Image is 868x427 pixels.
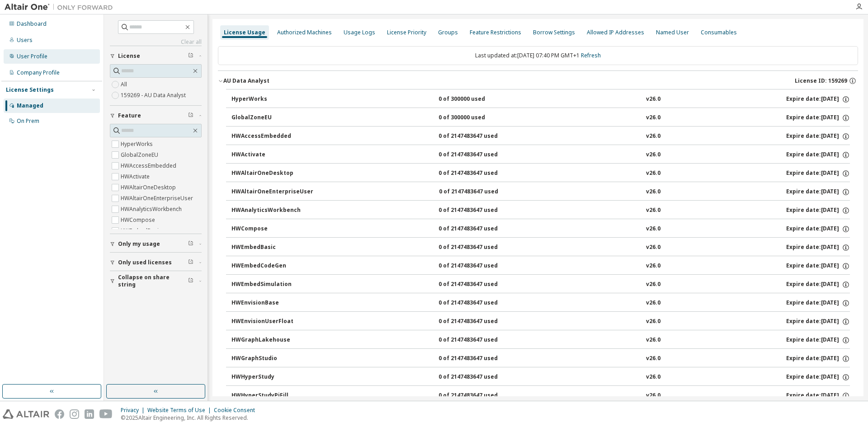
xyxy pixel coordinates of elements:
[438,29,458,36] div: Groups
[231,169,313,178] div: HWAltairOneDesktop
[277,29,332,36] div: Authorized Machines
[118,112,141,119] span: Feature
[188,112,193,119] span: Clear filter
[231,299,313,307] div: HWEnvisionBase
[118,274,188,288] span: Collapse on share string
[231,182,850,202] button: HWAltairOneEnterpriseUser0 of 2147483647 usedv26.0Expire date:[DATE]
[646,355,660,363] div: v26.0
[646,132,660,141] div: v26.0
[439,114,520,122] div: 0 of 300000 used
[646,392,660,400] div: v26.0
[110,271,202,291] button: Collapse on share string
[786,336,850,344] div: Expire date: [DATE]
[17,117,39,125] div: On Prem
[231,114,313,122] div: GlobalZoneEU
[188,240,193,248] span: Clear filter
[188,277,193,285] span: Clear filter
[439,169,520,178] div: 0 of 2147483647 used
[646,169,660,178] div: v26.0
[786,169,850,178] div: Expire date: [DATE]
[387,29,426,36] div: License Priority
[99,409,113,419] img: youtube.svg
[231,373,313,381] div: HWHyperStudy
[121,414,260,422] p: © 2025 Altair Engineering, Inc. All Rights Reserved.
[110,38,202,46] a: Clear all
[231,225,313,233] div: HWCompose
[646,188,660,196] div: v26.0
[231,262,313,270] div: HWEmbedCodeGen
[344,29,375,36] div: Usage Logs
[439,392,520,400] div: 0 of 2147483647 used
[3,409,49,419] img: altair_logo.svg
[786,262,850,270] div: Expire date: [DATE]
[85,409,94,419] img: linkedin.svg
[231,151,313,159] div: HWActivate
[231,206,313,215] div: HWAnalyticsWorkbench
[231,108,850,128] button: GlobalZoneEU0 of 300000 usedv26.0Expire date:[DATE]
[231,89,850,109] button: HyperWorks0 of 300000 usedv26.0Expire date:[DATE]
[110,234,202,254] button: Only my usage
[587,29,644,36] div: Allowed IP Addresses
[121,139,155,150] label: HyperWorks
[121,160,178,171] label: HWAccessEmbedded
[224,29,265,36] div: License Usage
[581,52,601,59] a: Refresh
[646,244,660,252] div: v26.0
[70,409,79,419] img: instagram.svg
[231,312,850,332] button: HWEnvisionUserFloat0 of 2147483647 usedv26.0Expire date:[DATE]
[118,259,172,266] span: Only used licenses
[786,188,850,196] div: Expire date: [DATE]
[231,201,850,221] button: HWAnalyticsWorkbench0 of 2147483647 usedv26.0Expire date:[DATE]
[218,46,858,65] div: Last updated at: [DATE] 07:40 PM GMT+1
[439,244,520,252] div: 0 of 2147483647 used
[786,299,850,307] div: Expire date: [DATE]
[231,386,850,406] button: HWHyperStudyPiFill0 of 2147483647 usedv26.0Expire date:[DATE]
[121,215,157,225] label: HWCompose
[118,52,140,60] span: License
[121,150,160,160] label: GlobalZoneEU
[231,281,313,289] div: HWEmbedSimulation
[786,95,850,103] div: Expire date: [DATE]
[231,293,850,313] button: HWEnvisionBase0 of 2147483647 usedv26.0Expire date:[DATE]
[231,330,850,350] button: HWGraphLakehouse0 of 2147483647 usedv26.0Expire date:[DATE]
[786,132,850,141] div: Expire date: [DATE]
[646,95,660,103] div: v26.0
[786,281,850,289] div: Expire date: [DATE]
[121,79,129,90] label: All
[646,336,660,344] div: v26.0
[701,29,737,36] div: Consumables
[231,244,313,252] div: HWEmbedBasic
[439,373,520,381] div: 0 of 2147483647 used
[231,132,313,141] div: HWAccessEmbedded
[439,206,520,215] div: 0 of 2147483647 used
[439,336,520,344] div: 0 of 2147483647 used
[439,281,520,289] div: 0 of 2147483647 used
[17,37,33,44] div: Users
[786,225,850,233] div: Expire date: [DATE]
[121,204,184,215] label: HWAnalyticsWorkbench
[121,182,178,193] label: HWAltairOneDesktop
[231,318,313,326] div: HWEnvisionUserFloat
[231,145,850,165] button: HWActivate0 of 2147483647 usedv26.0Expire date:[DATE]
[656,29,689,36] div: Named User
[439,132,520,141] div: 0 of 2147483647 used
[17,102,43,109] div: Managed
[231,256,850,276] button: HWEmbedCodeGen0 of 2147483647 usedv26.0Expire date:[DATE]
[646,206,660,215] div: v26.0
[786,114,850,122] div: Expire date: [DATE]
[439,225,520,233] div: 0 of 2147483647 used
[121,225,163,236] label: HWEmbedBasic
[786,206,850,215] div: Expire date: [DATE]
[439,318,520,326] div: 0 of 2147483647 used
[110,106,202,126] button: Feature
[231,336,313,344] div: HWGraphLakehouse
[6,86,54,94] div: License Settings
[646,373,660,381] div: v26.0
[118,240,160,248] span: Only my usage
[439,95,520,103] div: 0 of 300000 used
[188,52,193,60] span: Clear filter
[646,281,660,289] div: v26.0
[786,355,850,363] div: Expire date: [DATE]
[231,275,850,295] button: HWEmbedSimulation0 of 2147483647 usedv26.0Expire date:[DATE]
[231,188,313,196] div: HWAltairOneEnterpriseUser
